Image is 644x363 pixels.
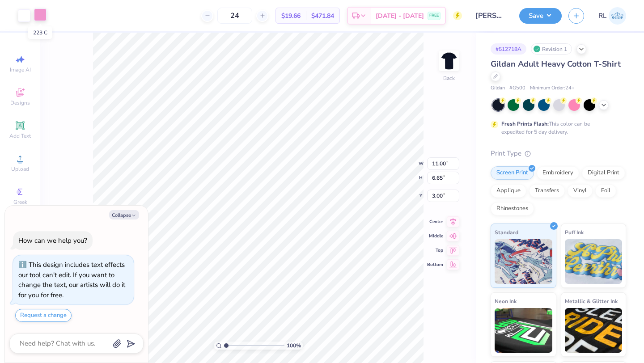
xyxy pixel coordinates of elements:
div: Rhinestones [491,202,534,215]
input: Untitled Design [469,7,513,25]
span: Middle [427,233,443,239]
span: Minimum Order: 24 + [530,84,575,92]
div: How can we help you? [18,236,87,245]
span: FREE [429,13,439,19]
a: RL [598,7,626,25]
span: Designs [10,99,30,106]
img: Metallic & Glitter Ink [565,308,623,353]
div: Foil [595,184,616,198]
span: # G500 [509,84,525,92]
input: – – [217,8,252,24]
span: Bottom [427,262,443,268]
div: Applique [491,184,526,198]
span: Metallic & Glitter Ink [565,296,618,306]
img: Standard [495,239,552,284]
div: Embroidery [537,166,579,180]
span: Top [427,247,443,253]
button: Save [519,8,562,24]
div: This color can be expedited for 5 day delivery. [501,120,611,136]
div: Screen Print [491,166,534,180]
img: Back [440,52,458,70]
span: Gildan [491,84,505,92]
div: Print Type [491,148,626,159]
strong: Fresh Prints Flash: [501,120,549,127]
span: Add Text [9,132,31,139]
span: Puff Ink [565,228,584,237]
span: Upload [11,165,29,173]
button: Request a change [15,309,72,322]
span: [DATE] - [DATE] [376,11,424,21]
img: Ryan Leale [609,7,626,25]
div: # 512718A [491,43,526,55]
div: Vinyl [568,184,593,198]
span: $19.66 [281,11,301,21]
div: Revision 1 [531,43,572,55]
span: 100 % [287,342,301,350]
img: Neon Ink [495,308,552,353]
div: Back [443,74,455,82]
span: RL [598,11,606,21]
img: Puff Ink [565,239,623,284]
button: Collapse [109,210,139,219]
div: This design includes text effects our tool can't edit. If you want to change the text, our artist... [18,260,125,300]
div: Digital Print [582,166,625,180]
span: Greek [13,198,27,206]
span: $471.84 [311,11,334,21]
div: 223 C [28,26,52,39]
span: Standard [495,228,518,237]
span: Gildan Adult Heavy Cotton T-Shirt [491,59,621,69]
div: Transfers [529,184,565,198]
span: Neon Ink [495,296,517,306]
span: Center [427,219,443,225]
span: Image AI [10,66,31,73]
